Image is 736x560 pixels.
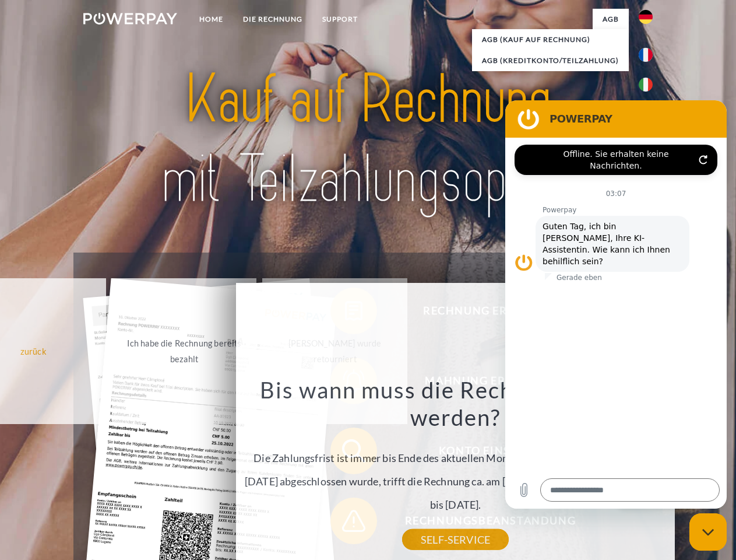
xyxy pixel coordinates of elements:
[472,29,629,50] a: AGB (Kauf auf Rechnung)
[689,513,727,551] iframe: Schaltfläche zum Öffnen des Messaging-Fensters; Konversation läuft
[402,529,509,550] a: SELF-SERVICE
[639,48,653,62] img: fr
[111,56,625,223] img: title-powerpay_de.svg
[639,78,653,92] img: it
[243,376,668,540] div: Die Zahlungsfrist ist immer bis Ende des aktuellen Monats. Wenn die Bestellung z.B. am [DATE] abg...
[83,13,177,24] img: logo-powerpay-white.svg
[312,9,368,30] a: SUPPORT
[472,50,629,71] a: AGB (Kreditkonto/Teilzahlung)
[233,9,312,30] a: DIE RECHNUNG
[593,9,629,30] a: agb
[505,100,727,509] iframe: Messaging-Fenster
[189,9,233,30] a: Home
[243,376,668,432] h3: Bis wann muss die Rechnung bezahlt werden?
[639,10,653,24] img: de
[119,335,250,367] div: Ich habe die Rechnung bereits bezahlt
